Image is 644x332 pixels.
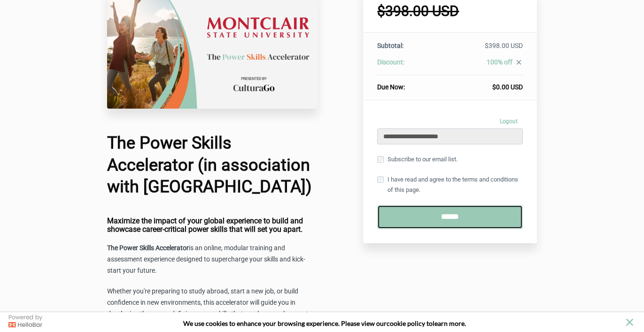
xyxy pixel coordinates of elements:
h4: Maximize the impact of your global experience to build and showcase career-critical power skills ... [107,217,318,233]
span: We use cookies to enhance your browsing experience. Please view our [183,319,387,327]
input: I have read and agree to the terms and conditions of this page. [377,176,384,183]
h1: The Power Skills Accelerator (in association with [GEOGRAPHIC_DATA]) [107,132,318,198]
button: close [624,316,636,328]
p: is an online, modular training and assessment experience designed to supercharge your skills and ... [107,243,318,277]
span: $0.00 USD [492,83,523,91]
label: Subscribe to our email list. [377,154,458,165]
a: cookie policy [387,319,425,327]
a: close [512,58,523,69]
i: close [515,58,523,66]
td: $398.00 USD [439,41,523,57]
span: Subtotal: [377,42,403,49]
strong: to [427,319,433,327]
span: learn more. [433,319,466,327]
strong: The Power Skills Accelerator [107,244,189,252]
input: Subscribe to our email list. [377,156,384,163]
th: Discount: [377,57,438,75]
h1: $398.00 USD [377,4,523,18]
label: I have read and agree to the terms and conditions of this page. [377,174,523,195]
th: Due Now: [377,75,438,92]
p: Whether you're preparing to study abroad, start a new job, or build confidence in new environment... [107,286,318,320]
span: 100% off [487,58,512,66]
a: Logout [495,114,523,128]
